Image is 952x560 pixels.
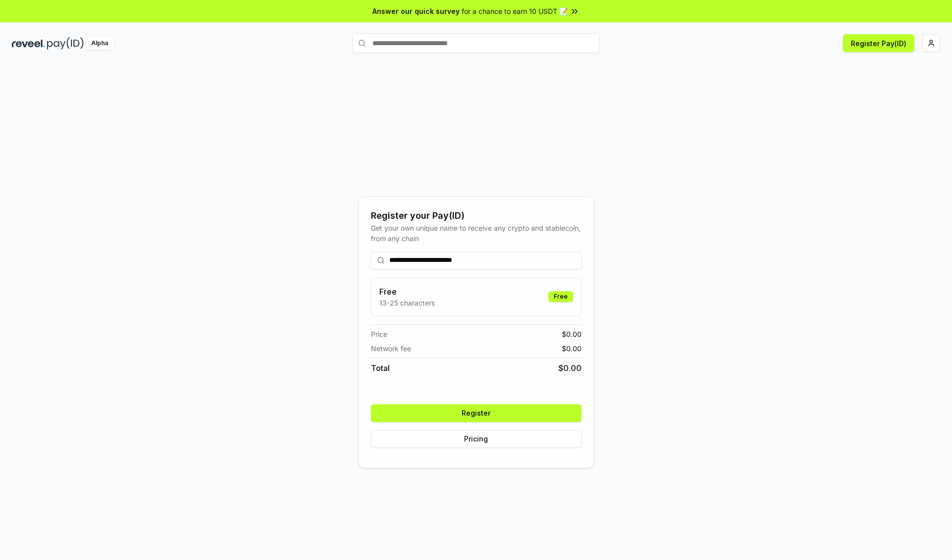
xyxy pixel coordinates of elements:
[371,329,387,339] span: Price
[371,430,582,448] button: Pricing
[558,362,582,374] span: $ 0.00
[372,6,460,16] span: Answer our quick survey
[371,209,582,223] div: Register your Pay(ID)
[371,343,411,354] span: Network fee
[371,362,390,374] span: Total
[12,37,45,50] img: reveel_dark
[462,6,568,16] span: for a chance to earn 10 USDT 📝
[379,298,435,308] p: 13-25 characters
[86,37,114,50] div: Alpha
[379,286,435,298] h3: Free
[371,404,582,422] button: Register
[562,329,582,339] span: $ 0.00
[548,291,573,302] div: Free
[47,37,84,50] img: pay_id
[843,34,914,52] button: Register Pay(ID)
[371,223,582,244] div: Get your own unique name to receive any crypto and stablecoin, from any chain
[562,343,582,354] span: $ 0.00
